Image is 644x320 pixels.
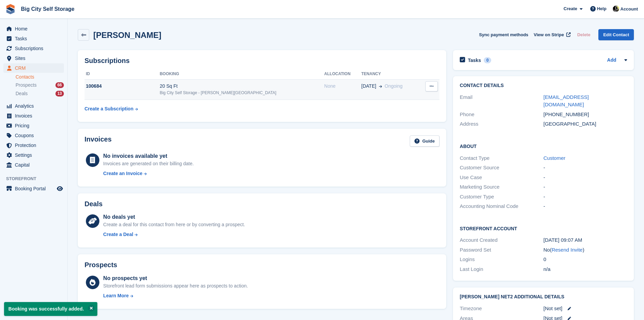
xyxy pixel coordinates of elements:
div: - [544,202,627,210]
div: None [324,83,361,90]
th: Allocation [324,69,361,80]
div: - [544,183,627,191]
a: Guide [410,135,439,147]
img: stora-icon-8386f47178a22dfd0bd8f6a31ec36ba5ce8667c1dd55bd0f319d3a0aa187defe.svg [5,4,16,14]
span: Invoices [15,111,55,121]
div: Learn More [103,292,128,299]
span: Tasks [15,34,55,43]
a: menu [3,63,64,73]
span: View on Stripe [534,31,564,38]
div: Create a Subscription [85,105,134,112]
a: Prospects 66 [16,82,64,89]
div: 13 [55,91,64,97]
a: Preview store [56,185,64,193]
span: Booking Portal [15,184,55,193]
div: [GEOGRAPHIC_DATA] [544,120,627,128]
h2: [PERSON_NAME] [93,30,161,40]
img: Patrick Nevin [613,5,619,12]
div: Timezone [460,305,543,313]
div: No deals yet [103,213,245,221]
h2: About [460,143,627,149]
a: [EMAIL_ADDRESS][DOMAIN_NAME] [544,94,589,108]
div: Contact Type [460,154,543,162]
h2: Contact Details [460,83,627,88]
span: Sites [15,54,55,63]
div: - [544,193,627,201]
span: Home [15,24,55,34]
div: Last Login [460,265,543,273]
div: 20 Sq Ft [160,83,324,90]
div: Address [460,120,543,128]
a: Create a Subscription [85,103,138,115]
a: menu [3,34,64,43]
div: Marketing Source [460,183,543,191]
a: menu [3,111,64,121]
span: Create [564,5,577,12]
div: Account Created [460,236,543,244]
th: Tenancy [361,69,420,80]
a: Deals 13 [16,90,64,97]
a: menu [3,24,64,34]
div: Phone [460,111,543,119]
span: ( ) [550,247,585,253]
span: Prospects [16,82,37,88]
div: Create a deal for this contact from here or by converting a prospect. [103,221,245,228]
a: menu [3,101,64,111]
span: Subscriptions [15,44,55,53]
a: Add [607,57,616,64]
a: menu [3,131,64,140]
span: Help [597,5,606,12]
div: 100684 [85,83,160,90]
span: Settings [15,150,55,160]
div: Logins [460,256,543,263]
div: [PHONE_NUMBER] [544,111,627,119]
a: menu [3,54,64,63]
span: Analytics [15,101,55,111]
span: Pricing [15,121,55,130]
div: [Not set] [544,305,627,313]
span: Storefront [6,175,67,182]
div: 66 [55,82,64,88]
span: Deals [16,90,28,97]
div: Invoices are generated on their billing date. [103,160,194,167]
h2: Prospects [85,261,117,269]
a: menu [3,150,64,160]
button: Sync payment methods [479,29,528,40]
span: Coupons [15,131,55,140]
a: Edit Contact [598,29,634,40]
a: Contacts [16,74,64,80]
div: Big City Self Storage - [PERSON_NAME][GEOGRAPHIC_DATA] [160,90,324,96]
div: - [544,164,627,172]
button: Delete [574,29,593,40]
a: menu [3,44,64,53]
div: Customer Type [460,193,543,201]
h2: [PERSON_NAME] Net2 Additional Details [460,294,627,300]
h2: Deals [85,200,102,208]
a: menu [3,141,64,150]
a: View on Stripe [531,29,572,40]
div: [DATE] 09:07 AM [544,236,627,244]
a: Create a Deal [103,231,245,238]
div: n/a [544,265,627,273]
th: ID [85,69,160,80]
th: Booking [160,69,324,80]
a: menu [3,121,64,130]
span: [DATE] [361,83,376,90]
div: 0 [484,57,492,63]
a: menu [3,184,64,193]
div: Use Case [460,174,543,182]
a: Create an Invoice [103,170,194,177]
div: 0 [544,256,627,263]
div: Accounting Nominal Code [460,202,543,210]
span: Capital [15,160,55,170]
div: Password Set [460,246,543,254]
div: Create a Deal [103,231,133,238]
div: Storefront lead form submissions appear here as prospects to action. [103,282,248,290]
a: Customer [544,155,566,161]
a: menu [3,160,64,170]
h2: Subscriptions [85,57,439,65]
span: CRM [15,63,55,73]
span: Protection [15,141,55,150]
div: Email [460,93,543,109]
div: Customer Source [460,164,543,172]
